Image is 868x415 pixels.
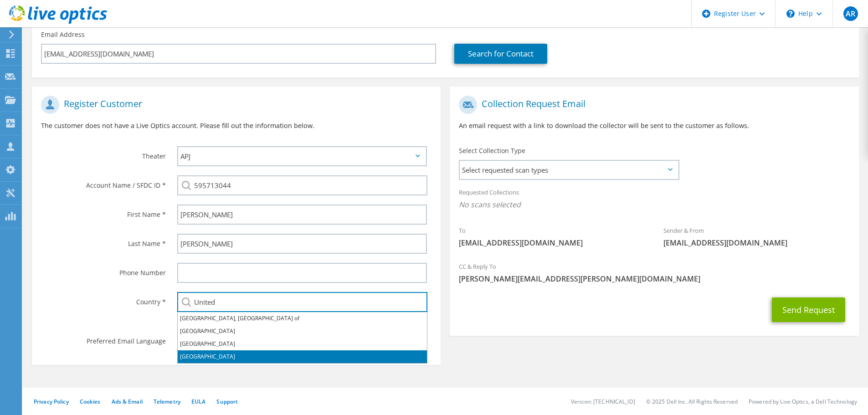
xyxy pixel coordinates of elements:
a: Ads & Email [112,398,143,405]
a: Search for Contact [454,44,547,64]
label: Select Collection Type [459,146,525,155]
a: Telemetry [154,398,180,405]
p: The customer does not have a Live Optics account. Please fill out the information below. [41,121,431,131]
h1: Collection Request Email [459,96,845,114]
div: CC & Reply To [450,257,858,288]
li: [GEOGRAPHIC_DATA] [178,338,427,350]
h1: Register Customer [41,96,427,114]
label: Country * [41,292,166,307]
label: Email Address [41,30,85,39]
a: Support [216,398,238,405]
span: Select requested scan types [460,161,678,179]
a: Privacy Policy [34,398,69,405]
label: Phone Number [41,263,166,277]
li: [GEOGRAPHIC_DATA], [GEOGRAPHIC_DATA] of [178,312,427,325]
svg: \n [786,10,795,18]
label: Last Name * [41,234,166,248]
label: Preferred Email Language [41,331,166,346]
span: No scans selected [459,200,849,210]
div: Sender & From [654,221,859,252]
li: © 2025 Dell Inc. All Rights Reserved [646,398,738,405]
span: AR [843,6,858,21]
label: Theater [41,146,166,161]
button: Send Request [772,297,845,322]
li: [GEOGRAPHIC_DATA] [178,325,427,338]
li: Version: [TECHNICAL_ID] [571,398,635,405]
div: Requested Collections [450,183,858,216]
li: [GEOGRAPHIC_DATA] [178,350,427,363]
a: EULA [191,398,205,405]
span: [PERSON_NAME][EMAIL_ADDRESS][PERSON_NAME][DOMAIN_NAME] [459,274,849,284]
label: Account Name / SFDC ID * [41,175,166,190]
span: [EMAIL_ADDRESS][DOMAIN_NAME] [459,238,645,248]
label: First Name * [41,205,166,219]
p: An email request with a link to download the collector will be sent to the customer as follows. [459,121,849,131]
div: To [450,221,654,252]
span: [EMAIL_ADDRESS][DOMAIN_NAME] [663,238,850,248]
li: Powered by Live Optics, a Dell Technology [749,398,857,405]
a: Cookies [80,398,101,405]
